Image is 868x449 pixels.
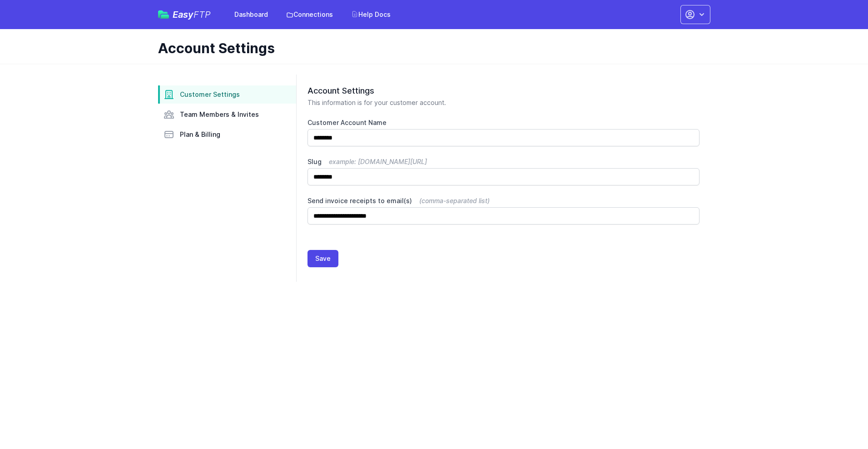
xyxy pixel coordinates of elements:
span: Customer Settings [180,90,240,99]
a: Connections [281,6,338,23]
span: example: [DOMAIN_NAME][URL] [329,158,427,165]
label: Send invoice receipts to email(s) [308,196,699,205]
p: This information is for your customer account. [308,98,699,107]
a: Dashboard [229,6,273,23]
span: (comma-separated list) [419,197,490,205]
h2: Account Settings [308,85,699,96]
span: Team Members & Invites [180,110,259,119]
button: Save [308,250,338,267]
span: Easy [173,10,211,19]
label: Slug [308,157,699,166]
a: Plan & Billing [158,125,296,144]
span: Plan & Billing [180,130,220,139]
label: Customer Account Name [308,118,699,127]
a: Help Docs [346,6,396,23]
span: FTP [193,9,211,20]
a: Team Members & Invites [158,105,296,124]
h1: Account Settings [158,40,703,56]
img: easyftp_logo.png [158,10,169,19]
a: EasyFTP [158,10,211,19]
a: Customer Settings [158,85,296,104]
